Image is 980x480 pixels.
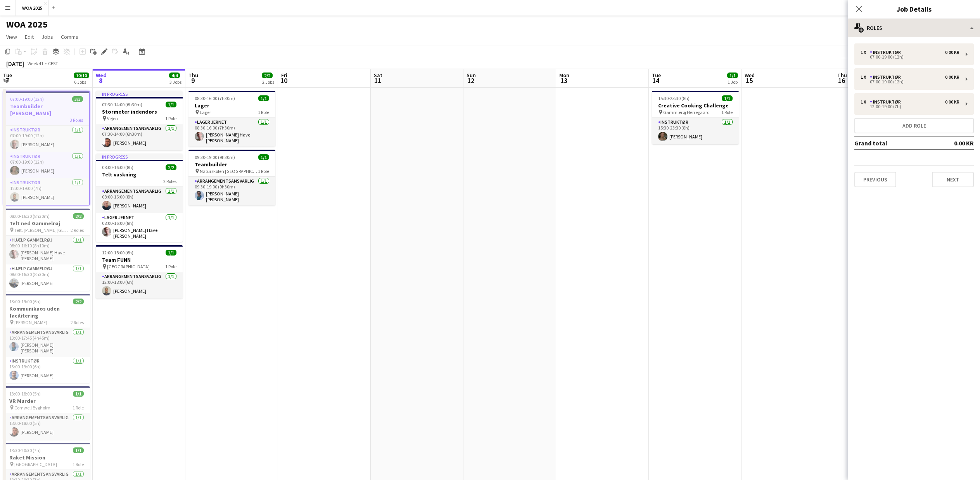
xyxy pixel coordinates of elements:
[854,172,896,187] button: Previous
[73,299,84,304] span: 2/2
[71,227,84,233] span: 2 Roles
[854,118,974,133] button: Add role
[96,272,183,299] app-card-role: Arrangementsansvarlig1/112:00-18:00 (6h)[PERSON_NAME]
[165,116,176,121] span: 1 Role
[262,79,274,85] div: 2 Jobs
[4,126,89,152] app-card-role: Instruktør1/107:00-19:00 (12h)[PERSON_NAME]
[73,405,84,411] span: 1 Role
[9,213,50,219] span: 08:00-16:30 (8h30m)
[854,137,928,149] td: Grand total
[70,117,83,123] span: 3 Roles
[58,32,81,42] a: Comms
[262,73,273,78] span: 2/2
[652,72,661,79] span: Tue
[95,76,107,85] span: 8
[743,76,755,85] span: 15
[14,227,71,233] span: Telt. [PERSON_NAME][GEOGRAPHIC_DATA]
[96,213,183,242] app-card-role: Lager Jernet1/108:00-16:00 (8h)[PERSON_NAME] Have [PERSON_NAME] [PERSON_NAME]
[258,109,269,115] span: 1 Role
[722,95,733,101] span: 1/1
[96,187,183,213] app-card-role: Arrangementsansvarlig1/108:00-16:00 (8h)[PERSON_NAME]
[861,105,959,109] div: 12:00-19:00 (7h)
[96,91,183,150] div: In progress07:30-14:00 (6h30m)1/1Stormeter indendørs Vejen1 RoleArrangementsansvarlig1/107:30-14:...
[166,250,176,256] span: 1/1
[3,454,90,461] h3: Raket Mission
[728,79,738,85] div: 1 Job
[3,72,12,79] span: Tue
[41,33,53,40] span: Jobs
[188,72,198,79] span: Thu
[745,72,755,79] span: Wed
[652,102,739,109] h3: Creative Cooking Challenge
[258,168,269,174] span: 1 Role
[102,164,133,170] span: 08:00-16:00 (8h)
[9,391,41,397] span: 13:00-18:00 (5h)
[195,154,235,160] span: 09:30-19:00 (9h30m)
[38,32,56,42] a: Jobs
[932,172,974,187] button: Next
[721,109,733,115] span: 1 Role
[73,391,84,397] span: 1/1
[861,50,870,55] div: 1 x
[861,74,870,80] div: 1 x
[928,137,974,149] td: 0.00 KR
[102,102,142,107] span: 07:30-14:00 (6h30m)
[61,33,78,40] span: Comms
[3,209,90,291] app-job-card: 08:00-16:30 (8h30m)2/2Telt ned Gammelrøj Telt. [PERSON_NAME][GEOGRAPHIC_DATA]2 RolesHjælp Gammelr...
[3,264,90,291] app-card-role: Hjælp Gammelrøj1/108:00-16:30 (8h30m)[PERSON_NAME]
[465,76,476,85] span: 12
[467,72,476,79] span: Sun
[188,91,275,147] div: 08:30-16:00 (7h30m)1/1Lager Lager1 RoleLager Jernet1/108:30-16:00 (7h30m)[PERSON_NAME] Have [PERS...
[3,294,90,383] app-job-card: 13:00-19:00 (6h)2/2Kommunikaos uden facilitering [PERSON_NAME]2 RolesArrangementsansvarlig1/113:0...
[72,96,83,102] span: 3/3
[73,447,84,453] span: 1/1
[945,99,959,105] div: 0.00 KR
[107,264,150,269] span: [GEOGRAPHIC_DATA]
[14,319,47,325] span: [PERSON_NAME]
[169,79,181,85] div: 3 Jobs
[166,102,176,107] span: 1/1
[107,116,118,121] span: Vejen
[945,74,959,80] div: 0.00 KR
[25,33,34,40] span: Edit
[96,171,183,178] h3: Telt vaskning
[848,4,980,14] h3: Job Details
[74,73,89,78] span: 10/10
[4,103,89,117] h3: Teambuilder [PERSON_NAME]
[3,236,90,264] app-card-role: Hjælp Gammelrøj1/108:00-16:10 (8h10m)[PERSON_NAME] Have [PERSON_NAME] [PERSON_NAME]
[281,72,287,79] span: Fri
[663,109,710,115] span: Gammlerøj Herregaard
[74,79,89,85] div: 6 Jobs
[96,91,183,97] div: In progress
[200,168,258,174] span: Naturskolen [GEOGRAPHIC_DATA]
[258,95,269,101] span: 1/1
[861,99,870,105] div: 1 x
[870,50,904,55] div: Instruktør
[373,76,382,85] span: 11
[9,447,41,453] span: 13:30-20:30 (7h)
[96,108,183,115] h3: Stormeter indendørs
[14,405,50,411] span: Comwell Bygholm
[10,96,44,102] span: 07:00-19:00 (12h)
[945,50,959,55] div: 0.00 KR
[258,154,269,160] span: 1/1
[836,76,847,85] span: 16
[861,55,959,59] div: 07:00-19:00 (12h)
[96,124,183,150] app-card-role: Arrangementsansvarlig1/107:30-14:00 (6h30m)[PERSON_NAME]
[96,154,183,242] app-job-card: In progress08:00-16:00 (8h)2/2Telt vaskning2 RolesArrangementsansvarlig1/108:00-16:00 (8h)[PERSON...
[861,80,959,84] div: 07:00-19:00 (12h)
[3,328,90,357] app-card-role: Arrangementsansvarlig1/113:00-17:45 (4h45m)[PERSON_NAME] [PERSON_NAME]
[16,0,49,16] button: WOA 2025
[169,73,180,78] span: 4/4
[3,305,90,319] h3: Kommunikaos uden facilitering
[96,245,183,299] app-job-card: 12:00-18:00 (6h)1/1Team FUNN [GEOGRAPHIC_DATA]1 RoleArrangementsansvarlig1/112:00-18:00 (6h)[PERS...
[3,91,90,205] app-job-card: 07:00-19:00 (12h)3/3Teambuilder [PERSON_NAME]3 RolesInstruktør1/107:00-19:00 (12h)[PERSON_NAME]In...
[3,386,90,440] app-job-card: 13:00-18:00 (5h)1/1VR Murder Comwell Bygholm1 RoleArrangementsansvarlig1/113:00-18:00 (5h)[PERSON...
[727,73,738,78] span: 1/1
[188,150,275,205] app-job-card: 09:30-19:00 (9h30m)1/1Teambuilder Naturskolen [GEOGRAPHIC_DATA]1 RoleArrangementsansvarlig1/109:3...
[163,178,176,184] span: 2 Roles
